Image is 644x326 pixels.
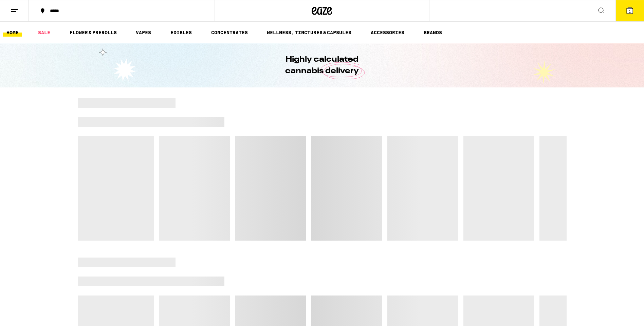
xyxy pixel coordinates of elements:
[132,28,154,37] a: VAPES
[266,54,378,77] h1: Highly calculated cannabis delivery
[263,28,355,37] a: WELLNESS, TINCTURES & CAPSULES
[615,0,644,21] button: 1
[367,28,408,37] a: ACCESSORIES
[3,28,22,37] a: HOME
[629,9,631,13] span: 1
[35,28,54,37] a: SALE
[167,28,195,37] a: EDIBLES
[208,28,251,37] a: CONCENTRATES
[66,28,120,37] a: FLOWER & PREROLLS
[420,28,445,37] a: BRANDS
